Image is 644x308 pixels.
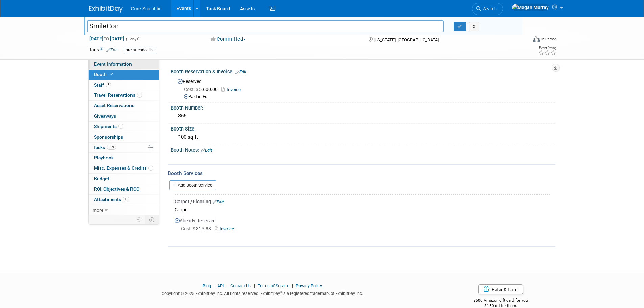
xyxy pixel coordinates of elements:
[89,153,159,163] a: Playbook
[89,289,436,297] div: Copyright © 2025 ExhibitDay, Inc. All rights reserved. ExhibitDay is a registered trademark of Ex...
[89,70,159,80] a: Booth
[89,46,118,54] td: Tags
[94,92,142,98] span: Travel Reservations
[94,61,132,67] span: Event Information
[134,215,145,224] td: Personalize Event Tab Strip
[212,283,216,288] span: |
[176,132,550,142] div: 100 sq ft
[125,37,140,41] span: (3 days)
[538,46,556,50] div: Event Rating
[169,180,216,190] a: Add Booth Service
[252,283,257,288] span: |
[89,163,159,173] a: Misc. Expenses & Credits1
[469,22,479,31] button: X
[235,70,246,74] a: Edit
[296,283,322,288] a: Privacy Policy
[168,170,555,177] div: Booth Services
[148,166,153,171] span: 1
[106,48,118,52] a: Edit
[89,143,159,153] a: Tasks35%
[137,93,142,98] span: 3
[230,283,251,288] a: Contact Us
[89,195,159,205] a: Attachments11
[89,59,159,69] a: Event Information
[107,145,116,150] span: 35%
[94,72,115,77] span: Booth
[171,67,555,75] div: Booth Reservation & Invoice:
[93,207,103,213] span: more
[145,215,159,224] td: Toggle Event Tabs
[280,290,282,294] sup: ®
[103,36,110,41] span: to
[481,6,497,11] span: Search
[221,87,244,92] a: Invoice
[181,226,214,231] span: 315.88
[94,82,111,88] span: Staff
[94,113,116,119] span: Giveaways
[106,82,111,87] span: 5
[89,184,159,194] a: ROI, Objectives & ROO
[487,35,557,45] div: Event Format
[89,80,159,90] a: Staff5
[478,284,523,294] a: Refer & Earn
[533,36,540,42] img: Format-Inperson.png
[89,132,159,142] a: Sponsorships
[171,145,555,154] div: Booth Notes:
[175,198,550,205] div: Carpet / Flooring
[123,197,129,202] span: 11
[93,145,116,150] span: Tasks
[374,37,439,42] span: [US_STATE], [GEOGRAPHIC_DATA]
[94,186,139,192] span: ROI, Objectives & ROO
[176,76,550,100] div: Reserved
[89,122,159,132] a: Shipments1
[110,72,113,76] i: Booth reservation complete
[225,283,229,288] span: |
[89,205,159,215] a: more
[94,103,134,108] span: Asset Reservations
[94,134,123,140] span: Sponsorships
[89,101,159,111] a: Asset Reservations
[541,37,557,42] div: In-Person
[202,283,211,288] a: Blog
[89,35,124,42] span: [DATE] [DATE]
[184,87,199,92] span: Cost: $
[124,47,157,54] div: pre attendee list
[215,226,237,231] a: Invoice
[201,148,212,153] a: Edit
[472,3,503,15] a: Search
[89,174,159,184] a: Budget
[184,94,550,100] div: Paid in Full
[176,111,550,121] div: 866
[94,197,129,202] span: Attachments
[118,124,123,129] span: 1
[171,103,555,111] div: Booth Number:
[213,199,224,204] a: Edit
[171,124,555,132] div: Booth Size:
[217,283,224,288] a: API
[94,155,114,160] span: Playbook
[512,4,549,11] img: Megan Murray
[175,214,550,238] div: Already Reserved
[184,87,220,92] span: 5,600.00
[290,283,295,288] span: |
[258,283,289,288] a: Terms of Service
[89,90,159,100] a: Travel Reservations3
[89,6,123,13] img: ExhibitDay
[94,124,123,129] span: Shipments
[94,176,109,181] span: Budget
[208,35,248,43] button: Committed
[175,205,550,214] div: Carpet
[181,226,196,231] span: Cost: $
[131,6,161,11] span: Core Scientific
[89,111,159,121] a: Giveaways
[94,165,153,171] span: Misc. Expenses & Credits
